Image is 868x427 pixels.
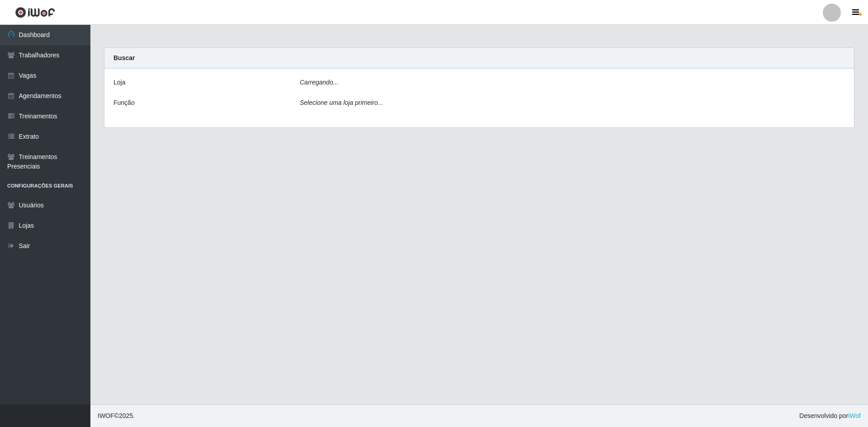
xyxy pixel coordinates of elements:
[113,78,125,87] label: Loja
[113,54,135,61] strong: Buscar
[113,98,135,108] label: Função
[300,99,383,106] i: Selecione uma loja primeiro...
[15,7,55,18] img: CoreUI Logo
[848,412,861,419] a: iWof
[98,411,135,421] span: © 2025 .
[799,411,861,421] span: Desenvolvido por
[300,79,339,86] i: Carregando...
[98,412,114,419] span: IWOF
